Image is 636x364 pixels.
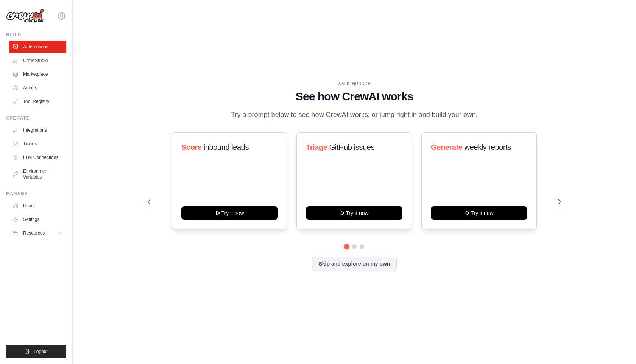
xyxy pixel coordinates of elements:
div: WALKTHROUGH [148,81,561,87]
span: Score [181,143,202,151]
a: Integrations [9,124,66,136]
a: Agents [9,82,66,94]
div: Build [6,32,66,38]
a: Tool Registry [9,95,66,107]
a: Marketplace [9,68,66,80]
button: Try it now [431,206,527,220]
a: Settings [9,213,66,226]
p: Try a prompt below to see how CrewAI works, or jump right in and build your own. [227,109,482,120]
span: Resources [23,230,45,236]
a: LLM Connections [9,151,66,163]
div: Manage [6,191,66,197]
div: Operate [6,115,66,121]
a: Crew Studio [9,54,66,67]
h1: See how CrewAI works [148,90,561,103]
button: Try it now [181,206,278,220]
span: weekly reports [464,143,511,151]
span: GitHub issues [329,143,374,151]
a: Automations [9,41,66,53]
button: Logout [6,345,66,358]
button: Try it now [306,206,402,220]
button: Skip and explore on my own [312,257,396,271]
span: inbound leads [204,143,249,151]
span: Logout [34,348,48,355]
a: Environment Variables [9,165,66,183]
span: Generate [431,143,463,151]
button: Resources [9,227,66,239]
span: Triage [306,143,327,151]
a: Usage [9,200,66,212]
a: Traces [9,138,66,150]
img: Logo [6,9,44,23]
